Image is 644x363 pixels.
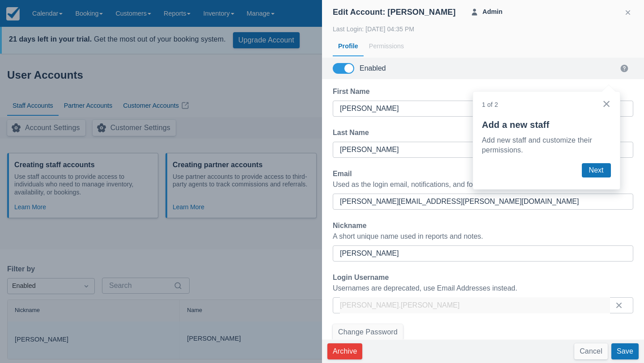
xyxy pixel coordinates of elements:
[333,86,373,97] label: First Name
[482,101,611,110] p: 1 of 2
[582,163,611,177] button: Next
[482,118,611,131] p: Add a new staff
[333,272,392,283] label: Login Username
[333,231,633,242] div: A short unique name used in reports and notes.
[333,283,633,294] div: Usernames are deprecated, use Email Addresses instead.
[333,24,633,34] div: Last Login: [DATE] 04:35 PM
[360,64,386,73] div: Enabled
[602,97,611,111] button: Close
[333,169,356,179] label: Email
[479,7,503,17] strong: Admin
[333,36,364,57] div: Profile
[482,135,611,156] p: Add new staff and customize their permissions.
[333,220,370,231] label: Nickname
[333,127,373,138] label: Last Name
[470,8,479,17] span: User
[333,7,456,17] div: Edit Account: [PERSON_NAME]
[333,179,633,190] div: Used as the login email, notifications, and for internal communications.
